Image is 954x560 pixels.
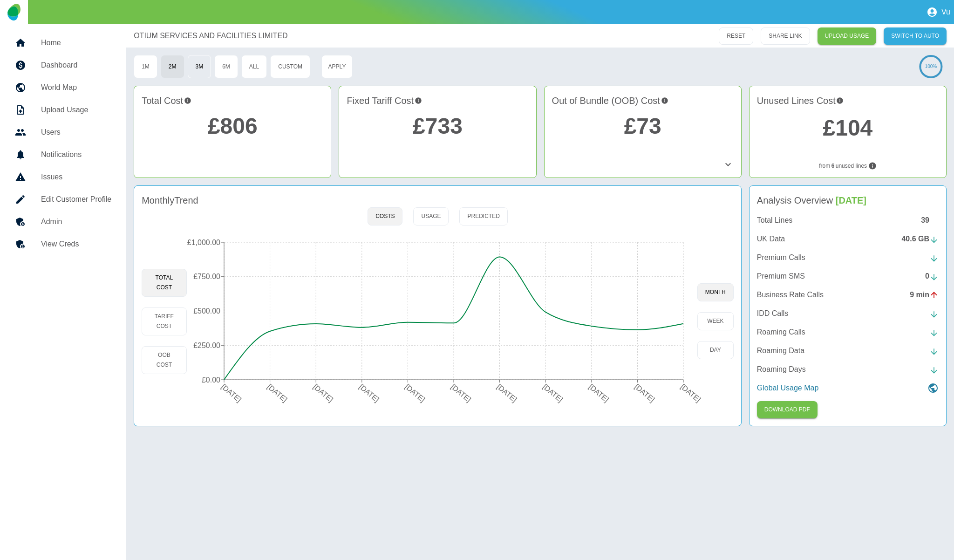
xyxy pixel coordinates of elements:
[757,364,939,375] a: Roaming Days
[41,104,111,116] h5: Upload Usage
[7,188,119,211] a: Edit Customer Profile
[7,143,119,166] a: Notifications
[757,162,939,170] p: from unused lines
[757,308,939,319] a: IDD Calls
[921,215,939,226] div: 39
[624,114,661,138] a: £73
[312,382,335,403] tspan: [DATE]
[193,307,220,315] tspan: £500.00
[202,376,220,383] tspan: £0.00
[836,94,844,108] svg: Potential saving if surplus lines removed at contract renewal
[823,116,872,140] a: £104
[757,271,939,282] a: Premium SMS0
[757,382,939,394] a: Global Usage Map
[923,3,954,21] button: Vu
[193,273,220,280] tspan: £750.00
[7,32,119,54] a: Home
[459,207,507,225] button: Predicted
[757,308,789,319] p: IDD Calls
[187,238,220,246] tspan: £1,000.00
[757,215,939,226] a: Total Lines39
[7,76,119,99] a: World Map
[142,193,198,207] h4: Monthly Trend
[41,82,111,93] h5: World Map
[757,215,793,226] p: Total Lines
[757,401,818,418] button: Click here to download the most recent invoice. If the current month’s invoice is unavailable, th...
[403,382,427,403] tspan: [DATE]
[831,162,835,170] b: 6
[757,382,819,394] p: Global Usage Map
[321,55,353,78] button: Apply
[41,171,111,183] h5: Issues
[188,55,211,78] button: 3M
[413,207,449,225] button: Usage
[142,346,186,374] button: OOB Cost
[41,60,111,71] h5: Dashboard
[7,121,119,143] a: Users
[413,114,463,138] a: £733
[552,94,734,108] h4: Out of Bundle (OOB) Cost
[757,289,939,300] a: Business Rate Calls9 min
[214,55,238,78] button: 6M
[757,289,824,300] p: Business Rate Calls
[757,252,939,263] a: Premium Calls
[757,94,939,109] h4: Unused Lines Cost
[818,27,877,45] a: UPLOAD USAGE
[7,4,20,20] img: Logo
[910,289,939,300] div: 9 min
[142,94,323,108] h4: Total Cost
[901,233,939,245] div: 40.6 GB
[41,149,111,160] h5: Notifications
[757,233,785,245] p: UK Data
[7,54,119,76] a: Dashboard
[661,94,668,108] svg: Costs outside of your fixed tariff
[7,233,119,255] a: View Creds
[7,211,119,233] a: Admin
[541,382,565,403] tspan: [DATE]
[142,307,186,335] button: Tariff Cost
[719,27,753,45] button: RESET
[757,327,939,338] a: Roaming Calls
[7,166,119,188] a: Issues
[41,37,111,48] h5: Home
[757,252,805,263] p: Premium Calls
[270,55,310,78] button: Custom
[142,269,186,297] button: Total Cost
[208,114,258,138] a: £806
[184,94,191,108] svg: This is the total charges incurred over 2 months
[757,233,939,245] a: UK Data40.6 GB
[941,8,950,16] p: Vu
[266,382,289,403] tspan: [DATE]
[587,382,610,403] tspan: [DATE]
[697,312,734,330] button: week
[761,27,810,45] button: SHARE LINK
[241,55,267,78] button: All
[884,27,947,45] button: SWITCH TO AUTO
[193,341,220,349] tspan: £250.00
[757,345,939,356] a: Roaming Data
[219,382,243,403] tspan: [DATE]
[41,239,111,250] h5: View Creds
[347,94,528,108] h4: Fixed Tariff Cost
[697,283,734,301] button: month
[868,162,877,170] svg: Lines not used during your chosen timeframe. If multiple months selected only lines never used co...
[41,216,111,227] h5: Admin
[134,30,287,41] a: OTIUM SERVICES AND FACILITIES LIMITED
[41,127,111,138] h5: Users
[357,382,381,403] tspan: [DATE]
[925,271,939,282] div: 0
[41,194,111,205] h5: Edit Customer Profile
[679,382,702,403] tspan: [DATE]
[633,382,656,403] tspan: [DATE]
[925,64,937,69] text: 100%
[836,195,866,205] span: [DATE]
[415,94,422,108] svg: This is your recurring contracted cost
[757,271,805,282] p: Premium SMS
[757,327,805,338] p: Roaming Calls
[495,382,518,403] tspan: [DATE]
[134,55,157,78] button: 1M
[449,382,472,403] tspan: [DATE]
[697,341,734,359] button: day
[757,345,804,356] p: Roaming Data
